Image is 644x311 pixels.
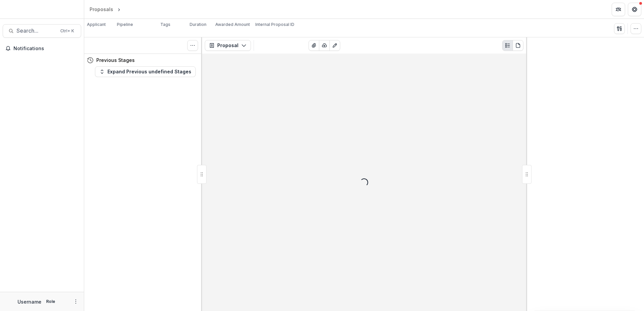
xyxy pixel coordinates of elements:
[3,43,81,54] button: Notifications
[628,3,641,16] button: Get Help
[309,40,319,51] button: View Attached Files
[117,22,133,28] p: Pipeline
[215,22,250,28] p: Awarded Amount
[95,66,196,77] button: Expand Previous undefined Stages
[17,28,56,34] span: Search...
[612,3,625,16] button: Partners
[513,40,523,51] button: PDF view
[59,27,75,35] div: Ctrl + K
[329,40,340,51] button: Edit as form
[502,40,513,51] button: Plaintext view
[96,57,135,64] h4: Previous Stages
[160,22,170,28] p: Tags
[72,298,80,306] button: More
[18,298,41,305] p: Username
[187,40,198,51] button: Toggle View Cancelled Tasks
[44,299,57,305] p: Role
[90,6,113,13] div: Proposals
[87,4,116,14] a: Proposals
[13,46,78,51] span: Notifications
[205,40,251,51] button: Proposal
[190,22,206,28] p: Duration
[87,4,151,14] nav: breadcrumb
[255,22,294,28] p: Internal Proposal ID
[87,22,106,28] p: Applicant
[3,24,81,38] button: Search...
